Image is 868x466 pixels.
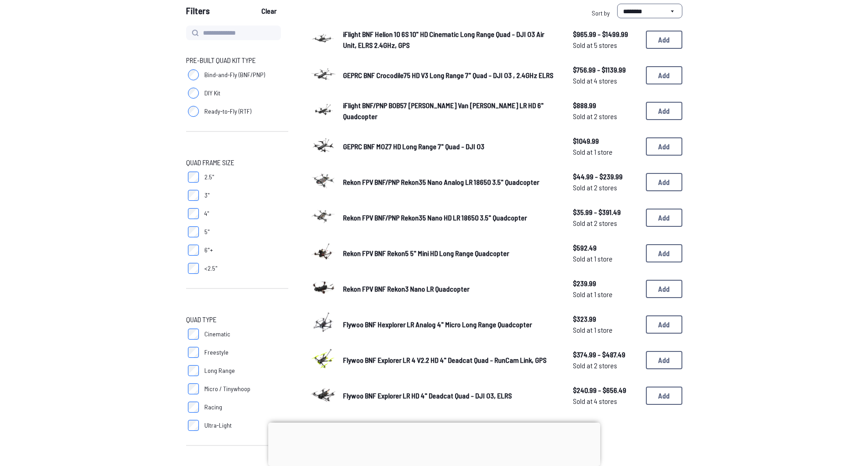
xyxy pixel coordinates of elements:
a: image [310,239,336,267]
input: DIY Kit [188,88,199,99]
span: $44.99 - $239.99 [573,171,639,182]
span: Sold at 2 stores [573,218,639,229]
span: GEPRC BNF MOZ7 HD Long Range 7" Quad - DJI O3 [343,142,484,151]
span: $756.99 - $1139.99 [573,64,639,75]
span: Sold at 5 stores [573,40,639,51]
img: image [310,26,336,51]
input: 4" [188,208,199,219]
span: DIY Kit [204,89,220,98]
span: Sort by [592,9,610,17]
span: Sold at 2 stores [573,182,639,193]
span: Filters [186,4,210,22]
select: Sort by [617,4,682,18]
a: Flywoo BNF Explorer LR HD 4" Deadcat Quad - DJI O3, ELRS [343,390,558,401]
img: image [310,204,336,229]
a: iFlight BNF/PNP BOB57 [PERSON_NAME] Van [PERSON_NAME] LR HD 6" Quadcopter [343,100,558,122]
span: Rekon FPV BNF/PNP Rekon35 Nano Analog LR 18650 3.5" Quadcopter [343,178,539,186]
span: 3" [204,191,210,200]
a: image [310,61,336,89]
span: Rekon FPV BNF Rekon5 5" Mini HD Long Range Quadcopter [343,249,509,257]
span: iFlight BNF Helion 10 6S 10" HD Cinematic Long Range Quad - DJI O3 Air Unit, ELRS 2.4GHz, GPS [343,30,544,49]
span: Sold at 2 stores [573,111,639,122]
span: Flywoo BNF Explorer LR HD 4" Deadcat Quad - DJI O3, ELRS [343,391,512,400]
span: Pre-Built Quad Kit Type [186,55,256,66]
a: Flywoo BNF Explorer LR 4 V2.2 HD 4" Deadcat Quad - RunCam Link, GPS [343,355,558,366]
span: $965.99 - $1499.99 [573,29,639,40]
span: Freestyle [204,348,229,357]
span: $374.99 - $487.49 [573,349,639,360]
span: Ultra-Light [204,421,232,430]
a: image [310,382,336,410]
span: Sold at 4 stores [573,75,639,86]
button: Add [646,102,682,120]
input: 6"+ [188,245,199,256]
a: iFlight BNF Helion 10 6S 10" HD Cinematic Long Range Quad - DJI O3 Air Unit, ELRS 2.4GHz, GPS [343,29,558,51]
a: Rekon FPV BNF Rekon3 Nano LR Quadcopter [343,283,558,294]
button: Add [646,315,682,334]
a: Rekon FPV BNF/PNP Rekon35 Nano Analog LR 18650 3.5" Quadcopter [343,177,558,188]
span: Micro / Tinywhoop [204,384,250,393]
span: iFlight BNF/PNP BOB57 [PERSON_NAME] Van [PERSON_NAME] LR HD 6" Quadcopter [343,101,544,120]
input: 2.5" [188,172,199,183]
span: Long Range [204,366,235,375]
span: $1049.99 [573,136,639,147]
span: Quad Type [186,314,217,325]
span: Racing [204,403,222,412]
span: Sold at 4 stores [573,396,639,407]
button: Add [646,31,682,49]
button: Add [646,351,682,369]
input: Freestyle [188,347,199,358]
a: image [310,168,336,196]
span: GEPRC BNF Crocodile75 HD V3 Long Range 7" Quad - DJI O3 , 2.4GHz ELRS [343,71,553,79]
span: Sold at 1 store [573,325,639,335]
button: Clear [254,4,284,18]
span: 5" [204,227,210,236]
span: Sold at 1 store [573,253,639,264]
span: Sold at 1 store [573,289,639,300]
img: image [310,168,336,194]
img: image [310,310,336,336]
a: image [310,310,336,339]
button: Add [646,387,682,405]
a: image [310,346,336,374]
a: Rekon FPV BNF/PNP Rekon35 Nano HD LR 18650 3.5" Quadcopter [343,212,558,223]
span: $592.49 [573,242,639,253]
span: Flywoo BNF Explorer LR 4 V2.2 HD 4" Deadcat Quad - RunCam Link, GPS [343,356,546,364]
img: image [310,382,336,407]
span: Cinematic [204,330,230,339]
button: Add [646,280,682,298]
span: $239.99 [573,278,639,289]
a: Flywoo BNF Hexplorer LR Analog 4" Micro Long Range Quadcopter [343,319,558,330]
span: 6"+ [204,246,213,255]
button: Add [646,137,682,156]
img: image [310,132,336,158]
img: image [310,275,336,300]
img: image [310,61,336,87]
span: Rekon FPV BNF/PNP Rekon35 Nano HD LR 18650 3.5" Quadcopter [343,213,527,222]
a: image [310,275,336,303]
input: Micro / Tinywhoop [188,383,199,394]
a: GEPRC BNF MOZ7 HD Long Range 7" Quad - DJI O3 [343,141,558,152]
span: 4" [204,209,209,218]
img: image [310,97,336,122]
button: Add [646,173,682,191]
iframe: Advertisement [268,423,600,464]
input: <2.5" [188,263,199,274]
input: Bind-and-Fly (BNF/PNP) [188,69,199,80]
span: Sold at 2 stores [573,360,639,371]
span: 2.5" [204,173,214,182]
a: image [310,26,336,54]
button: Add [646,244,682,262]
input: Long Range [188,365,199,376]
span: Bind-and-Fly (BNF/PNP) [204,70,265,79]
input: 3" [188,190,199,201]
button: Add [646,66,682,84]
span: Quad Frame Size [186,157,234,168]
a: image [310,204,336,232]
button: Add [646,209,682,227]
input: Ultra-Light [188,420,199,431]
span: $323.99 [573,314,639,325]
span: $35.99 - $391.49 [573,207,639,218]
span: <2.5" [204,264,218,273]
a: image [310,97,336,125]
